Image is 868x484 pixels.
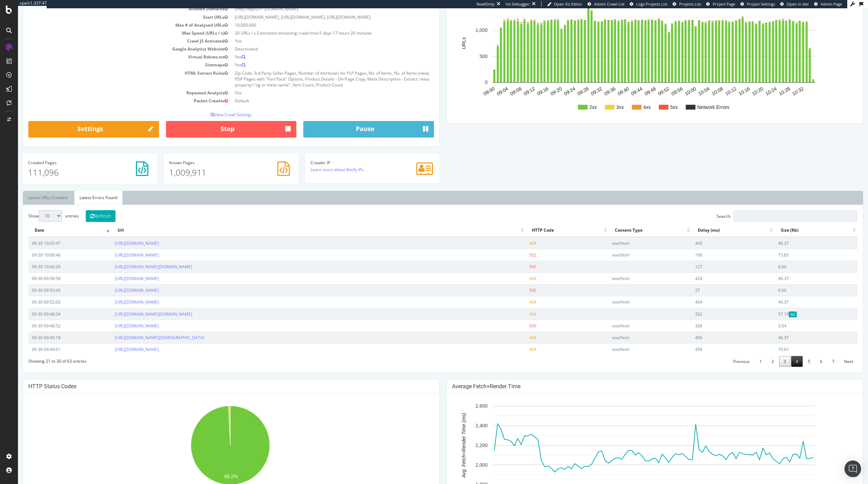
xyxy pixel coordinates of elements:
td: 09-30 09:46:52 [10,311,93,323]
span: 500 [511,315,518,320]
text: 10:28 [760,77,773,88]
td: Sitemaps [10,53,213,60]
span: Admin Page [821,1,842,7]
a: 1 [737,348,748,359]
text: Avg. Fetch+Render Time (ms) [443,404,449,470]
text: 10:12 [706,77,720,88]
td: Start URLs [10,5,213,13]
h4: HTTP Status Codes [10,375,416,382]
td: [URL][DOMAIN_NAME], [URL][DOMAIN_NAME], [URL][DOMAIN_NAME] [213,5,416,13]
text: 3xx [598,96,606,102]
td: 46.37 [757,264,840,276]
span: 500 [511,255,518,261]
text: 10:32 [773,77,787,88]
td: 09-30 09:45:18 [10,323,93,335]
a: Admin Crawl List [588,1,625,7]
span: 404 [511,291,518,297]
span: Projects List [679,1,701,7]
td: Google Analytics Website [10,37,213,45]
td: 20 URLs / s Estimated remaining crawl time: [213,21,416,29]
p: View Crawl Settings [10,103,416,109]
text: 0 [467,72,470,77]
td: 456 [674,335,757,347]
a: 5 [785,348,797,359]
span: Logs Projects List [636,1,667,7]
text: 2,200 [458,434,470,440]
td: 0.00 [757,252,840,264]
a: 6 [797,348,809,359]
td: text/html [591,264,674,276]
text: 09:56 [653,77,666,88]
h4: Pages Crawled [10,152,134,157]
td: 09-30 09:52:02 [10,288,93,299]
th: Date: activate to sort column ascending [10,215,93,229]
label: Show entries [10,202,61,213]
a: [URL][DOMAIN_NAME] [97,291,141,297]
a: [URL][DOMAIN_NAME] [97,232,141,238]
span: Open Viz Editor [554,1,582,7]
text: 2,600 [458,395,470,401]
button: Stop [148,113,279,129]
td: 406 [674,323,757,335]
text: 99.2% [206,466,220,471]
p: 111,096 [10,158,134,170]
td: 0.00 [757,276,840,288]
text: 1,800 [458,474,470,479]
text: 2,000 [458,454,470,459]
td: Yes [213,45,416,53]
p: 1,009,911 [151,158,275,170]
text: 09:36 [585,77,599,88]
td: Max # of Analysed URLs [10,13,213,21]
text: 4xx [625,96,633,102]
a: 3 [761,348,773,359]
input: Search: [715,202,840,214]
td: 73.83 [757,241,840,252]
span: Gzipped Content [771,303,779,309]
td: Default [213,89,416,96]
td: 57.19 [757,300,840,311]
text: 10:08 [693,77,706,88]
text: 09:48 [626,77,639,88]
th: Size (Kb): activate to sort column ascending [757,215,840,229]
a: [URL][DOMAIN_NAME][DEMOGRAPHIC_DATA] [97,326,186,332]
td: Yes [213,29,416,37]
div: Open Intercom Messenger [844,460,861,477]
span: 5 days 17 hours 20 minutes [301,22,354,28]
text: 2,400 [458,415,470,420]
td: text/html [591,241,674,252]
a: Project Settings [740,1,775,7]
h4: Crawler IP [293,152,416,157]
span: 404 [511,267,518,273]
text: 09:24 [545,77,558,88]
td: 10,000,000 [213,13,416,21]
a: Latest URLs Crawled [5,183,55,196]
td: text/html [591,323,674,335]
div: Showing 21 to 30 of 63 entries [10,347,68,356]
span: 404 [511,303,518,309]
td: text/html [591,335,674,347]
td: 09-30 10:00:29 [10,252,93,264]
td: 404 [674,288,757,299]
td: 445 [674,229,757,241]
a: Learn more about Botify IPs [293,158,346,164]
a: 2 [749,348,760,359]
text: 09:32 [572,77,585,88]
a: Open Viz Editor [547,1,582,7]
text: 09:28 [558,77,572,88]
div: ReadOnly: [477,1,495,7]
a: [URL][DOMAIN_NAME] [97,267,141,273]
text: 10:00 [666,77,679,88]
span: 404 [511,326,518,332]
h4: Average Fetch+Render Time [434,375,840,382]
text: 500 [462,45,470,51]
td: 196 [674,241,757,252]
td: 09-30 09:48:34 [10,300,93,311]
text: 09:40 [599,77,612,88]
th: HTTP Code: activate to sort column ascending [508,215,591,229]
h4: Pages Known [151,152,275,157]
a: Admin Page [814,1,842,7]
button: Refresh [68,202,98,214]
td: text/html [591,311,674,323]
text: 5xx [652,96,660,102]
td: 46.37 [757,323,840,335]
